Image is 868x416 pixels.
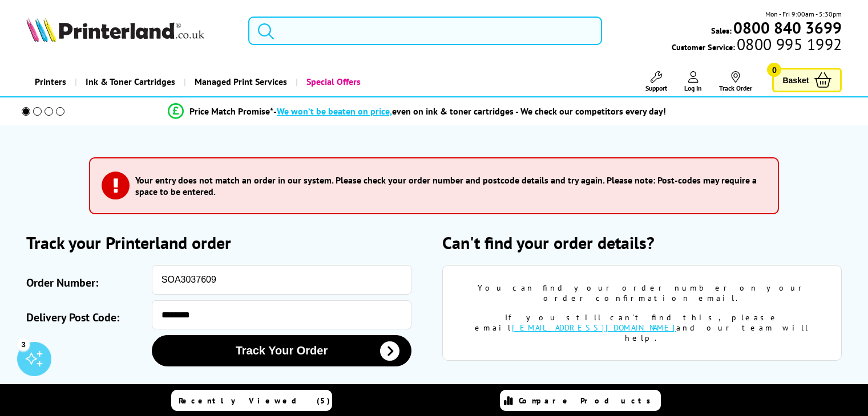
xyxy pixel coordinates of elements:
span: We won’t be beaten on price, [277,105,392,117]
a: 0800 840 3699 [732,22,842,33]
h2: Can't find your order details? [442,231,842,254]
label: Order Number: [26,271,146,295]
span: Recently Viewed (5) [179,395,330,406]
img: Printerland Logo [26,17,204,42]
h2: Track your Printerland order [26,231,426,254]
a: Recently Viewed (5) [171,390,332,411]
a: Printerland Logo [26,17,234,44]
div: You can find your order number on your order confirmation email. [460,283,825,303]
span: Mon - Fri 9:00am - 5:30pm [765,9,842,19]
a: Compare Products [500,390,661,411]
span: Log In [684,84,702,92]
h3: Your entry does not match an order in our system. Please check your order number and postcode det... [135,174,761,197]
span: Support [645,84,667,92]
label: Delivery Post Code: [26,306,146,329]
span: Sales: [711,25,732,36]
input: eg: SOA123456 or SO123456 [152,265,411,295]
span: 0 [767,63,781,77]
div: - even on ink & toner cartridges - We check our competitors every day! [273,105,666,117]
a: Managed Print Services [184,67,296,96]
a: Log In [684,71,702,92]
button: Track Your Order [152,335,411,366]
a: Special Offers [296,67,369,96]
span: Customer Service: [672,39,842,52]
span: Basket [782,72,809,88]
li: modal_Promise [6,101,828,121]
div: If you still can't find this, please email and our team will help. [460,312,825,343]
span: 0800 995 1992 [735,39,842,50]
b: 0800 840 3699 [733,17,842,38]
span: Compare Products [519,395,657,406]
span: Price Match Promise* [189,105,273,117]
a: Support [645,71,667,92]
a: Basket 0 [772,68,842,92]
span: Ink & Toner Cartridges [86,67,175,96]
a: Printers [26,67,75,96]
a: Ink & Toner Cartridges [75,67,184,96]
div: 3 [17,338,30,350]
a: Track Order [719,71,752,92]
a: [EMAIL_ADDRESS][DOMAIN_NAME] [512,323,676,333]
